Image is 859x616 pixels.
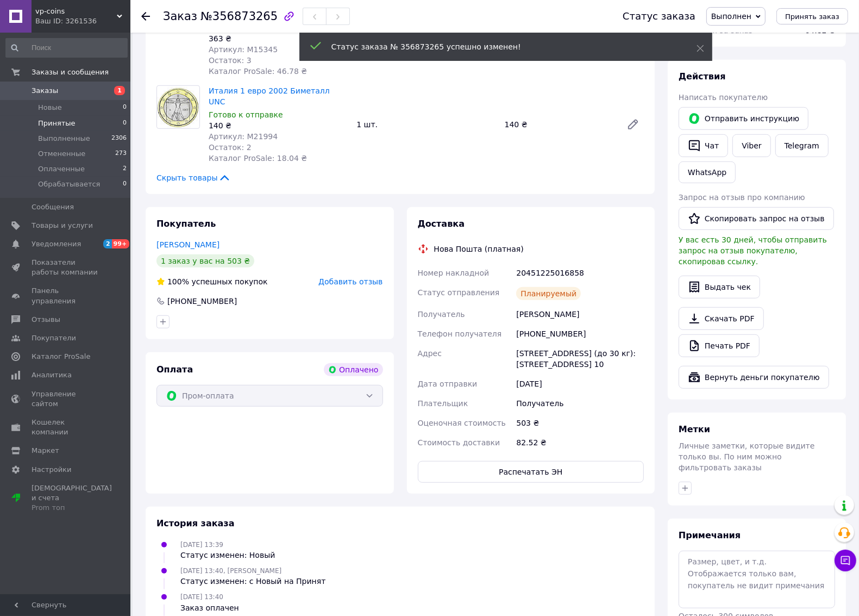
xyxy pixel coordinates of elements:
span: История заказа [156,518,235,528]
span: Дата отправки [418,379,478,388]
span: Каталог ProSale [32,352,90,362]
span: Показатели работы компании [32,258,101,277]
span: 2 [103,239,112,248]
div: 140 ₴ [209,120,348,131]
span: Метки [679,424,710,434]
button: Чат с покупателем [835,550,856,571]
div: Планируемый [516,287,581,300]
span: Каталог ProSale: 46.78 ₴ [209,67,307,76]
button: Чат [679,134,728,157]
span: 273 [115,149,127,159]
button: Отправить инструкцию [679,107,808,130]
span: [DATE] 13:40 [180,593,223,601]
a: Viber [732,134,770,157]
span: Принять заказ [785,13,839,21]
span: 2306 [111,134,127,144]
span: Оплаченные [38,164,85,174]
span: 1 [114,86,125,95]
span: Управление сайтом [32,389,101,409]
span: 0 [123,103,127,113]
span: 100% [167,277,189,286]
span: Сообщения [32,202,74,212]
span: Уведомления [32,239,81,249]
div: Статус изменен: Новый [180,550,275,561]
a: Telegram [775,134,829,157]
span: Скрыть товары [156,172,231,183]
div: 82.52 ₴ [514,433,646,452]
span: Оценочная стоимость [418,419,506,427]
div: Заказ оплачен [180,602,239,613]
span: Адрес [418,349,442,358]
span: Готово к отправке [209,110,283,119]
span: Кошелек компании [32,418,101,437]
span: [DATE] 13:40, [PERSON_NAME] [180,567,281,575]
div: 503 ₴ [514,413,646,433]
span: Заказы и сообщения [32,67,109,77]
a: [PERSON_NAME] [156,240,220,249]
span: Принятые [38,119,76,128]
a: Печать PDF [679,334,760,357]
span: Доставка [418,219,465,229]
span: Аналитика [32,370,72,380]
div: Нова Пошта (платная) [431,244,526,254]
span: Оплата [156,364,193,375]
span: 99+ [112,239,130,248]
span: У вас есть 30 дней, чтобы отправить запрос на отзыв покупателю, скопировав ссылку. [679,235,827,266]
span: Получатель [418,310,465,319]
span: 0 [123,179,127,189]
span: №356873265 [200,10,278,23]
span: Покупатели [32,333,76,343]
span: Товары и услуги [32,221,93,231]
span: 2 [123,164,127,174]
a: Скачать PDF [679,307,764,330]
span: Написать покупателю [679,93,768,102]
span: vp-coins [35,7,117,16]
span: Номер накладной [418,269,490,277]
div: 20451225016858 [514,263,646,283]
span: Плательщик [418,399,468,408]
span: Примечания [679,530,741,540]
div: [PHONE_NUMBER] [166,296,238,307]
span: Отзывы [32,315,60,325]
span: Действия [679,71,726,82]
a: WhatsApp [679,161,736,183]
button: Выдать чек [679,276,760,298]
div: [STREET_ADDRESS] (до 30 кг): [STREET_ADDRESS] 10 [514,344,646,374]
a: Италия 1 евро 2002 Биметалл UNC [209,86,330,106]
div: успешных покупок [156,276,268,287]
span: Остаток: 2 [209,143,252,152]
span: Обрабатывается [38,179,100,189]
div: [PERSON_NAME] [514,304,646,324]
span: Заказ [163,10,197,23]
input: Поиск [5,38,128,58]
span: 0 [123,119,127,128]
span: Покупатель [156,219,216,229]
span: Личные заметки, которые видите только вы. По ним можно фильтровать заказы [679,441,815,472]
div: 1 заказ у вас на 503 ₴ [156,254,254,267]
div: Статус заказа № 356873265 успешно изменен! [331,41,669,52]
span: Новые [38,103,62,113]
span: Телефон получателя [418,329,502,338]
span: Заказы [32,86,58,96]
div: Статус заказа [623,11,695,22]
div: Статус изменен: с Новый на Принят [180,576,325,587]
div: 363 ₴ [209,33,348,44]
img: Италия 1 евро 2002 Биметалл UNC [157,87,199,128]
span: Запрос на отзыв про компанию [679,193,805,202]
span: Маркет [32,446,59,456]
button: Принять заказ [776,8,848,24]
div: Вернуться назад [141,11,150,22]
div: Оплачено [324,363,383,376]
div: 1 шт. [352,117,500,132]
span: Отмененные [38,149,85,159]
button: Вернуть деньги покупателю [679,366,829,389]
div: Ваш ID: 3261536 [35,16,130,26]
div: [PHONE_NUMBER] [514,324,646,344]
span: [DEMOGRAPHIC_DATA] и счета [32,483,112,513]
span: Статус отправления [418,288,500,297]
span: Стоимость доставки [418,438,500,447]
button: Распечатать ЭН [418,461,644,483]
span: Выполнен [711,12,751,21]
span: Остаток: 3 [209,56,252,65]
span: Панель управления [32,286,101,306]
